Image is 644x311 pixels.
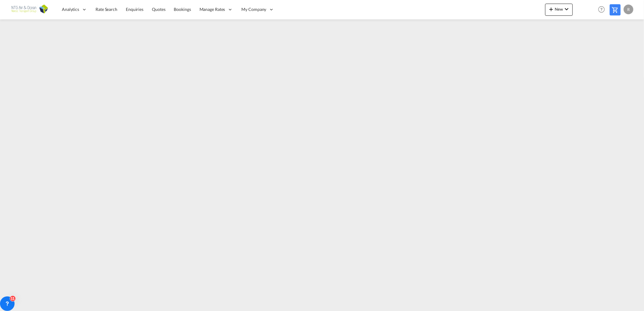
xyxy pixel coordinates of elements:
span: Help [596,4,607,15]
span: Analytics [62,6,79,12]
div: R [624,5,633,14]
button: icon-plus 400-fgNewicon-chevron-down [545,4,573,16]
span: New [548,7,570,12]
md-icon: icon-chevron-down [563,5,570,13]
span: Rate Search [96,7,117,12]
span: My Company [242,6,267,12]
span: Manage Rates [200,6,225,12]
span: Quotes [152,7,165,12]
span: Bookings [174,7,191,12]
md-icon: icon-plus 400-fg [548,5,555,13]
span: Enquiries [126,7,143,12]
div: Help [596,4,610,15]
img: 3755d540b01311ec8f4e635e801fad27.png [9,3,50,16]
